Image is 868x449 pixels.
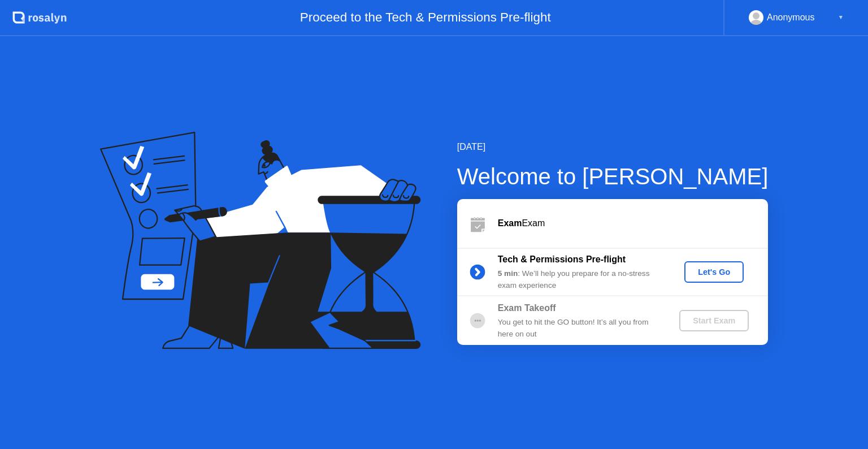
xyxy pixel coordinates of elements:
[498,218,522,228] b: Exam
[684,261,744,283] button: Let's Go
[498,303,556,313] b: Exam Takeoff
[498,217,768,230] div: Exam
[679,310,749,331] button: Start Exam
[767,10,815,25] div: Anonymous
[498,269,518,278] b: 5 min
[498,268,661,291] div: : We’ll help you prepare for a no-stress exam experience
[498,254,626,264] b: Tech & Permissions Pre-flight
[689,267,739,277] div: Let's Go
[498,317,661,340] div: You get to hit the GO button! It’s all you from here on out
[457,140,769,154] div: [DATE]
[684,316,744,325] div: Start Exam
[838,10,844,25] div: ▼
[457,159,769,193] div: Welcome to [PERSON_NAME]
